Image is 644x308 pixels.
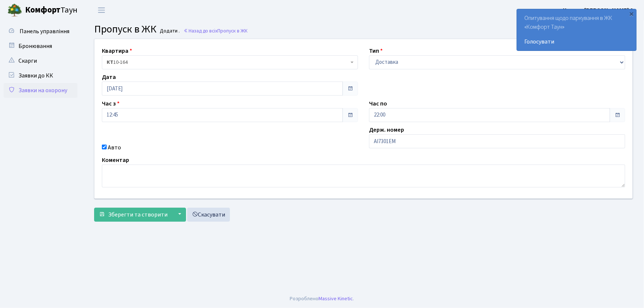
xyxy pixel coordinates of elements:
img: logo.png [7,3,22,18]
label: Час з [102,99,120,108]
span: <b>КТ</b>&nbsp;&nbsp;&nbsp;&nbsp;10-164 [107,59,349,66]
label: Тип [369,46,383,55]
a: Скарги [4,53,78,68]
div: Розроблено . [290,295,354,303]
input: AA0001AA [369,134,625,148]
a: Заявки до КК [4,68,78,83]
a: Скасувати [187,208,230,222]
a: Заявки на охорону [4,83,78,98]
span: Панель управління [20,27,69,35]
div: Опитування щодо паркування в ЖК «Комфорт Таун» [517,9,636,51]
b: Комфорт [25,4,61,16]
label: Авто [108,143,121,152]
label: Час по [369,99,387,108]
a: Панель управління [4,24,78,39]
button: Зберегти та створити [94,208,172,222]
span: Зберегти та створити [108,211,168,219]
b: Цитрус [PERSON_NAME] А. [563,6,635,14]
span: Пропуск в ЖК [217,27,248,34]
span: <b>КТ</b>&nbsp;&nbsp;&nbsp;&nbsp;10-164 [102,55,358,69]
span: Пропуск в ЖК [94,22,156,37]
label: Дата [102,73,116,82]
a: Назад до всіхПропуск в ЖК [183,27,248,34]
span: Таун [25,4,78,17]
label: Держ. номер [369,125,404,134]
a: Massive Kinetic [319,295,353,302]
label: Коментар [102,156,129,165]
a: Бронювання [4,39,78,53]
b: КТ [107,59,113,66]
a: Цитрус [PERSON_NAME] А. [563,6,635,15]
button: Переключити навігацію [92,4,111,16]
small: Додати . [159,28,180,34]
div: × [628,10,636,17]
label: Квартира [102,46,132,55]
a: Голосувати [524,37,629,46]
